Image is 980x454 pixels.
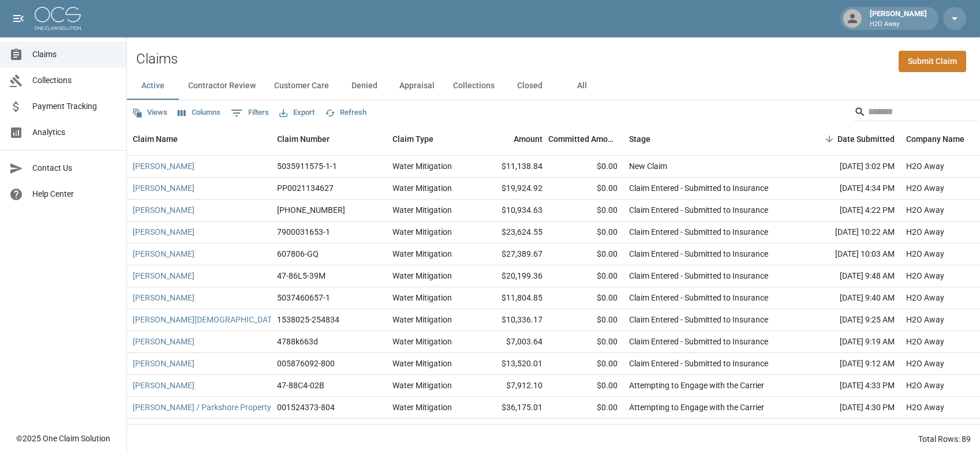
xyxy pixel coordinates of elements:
div: Total Rows: 89 [918,433,971,445]
div: [DATE] 9:48 AM [796,265,900,287]
button: Closed [504,72,556,100]
div: H2O Away [906,248,944,260]
div: H2O Away [906,358,944,369]
div: Water Mitigation [392,182,452,194]
div: $20,199.36 [473,265,548,287]
div: Claim Type [392,123,433,155]
a: [PERSON_NAME] [133,423,194,435]
div: H2O Away [906,182,944,194]
div: $0.00 [548,156,623,178]
div: [PERSON_NAME] [865,8,932,29]
button: Denied [338,72,390,100]
div: 5037460657-1 [277,292,330,303]
div: [DATE] 10:22 AM [796,222,900,243]
div: Claim Entered - Submitted to Insurance [629,314,768,325]
div: 001524373-804 [277,402,335,413]
div: Claim Number [271,123,387,155]
button: Contractor Review [179,72,265,100]
div: Attempting to Engage with the Carrier [629,423,764,435]
a: [PERSON_NAME][DEMOGRAPHIC_DATA] [133,314,279,325]
div: [DATE] 3:02 PM [796,156,900,178]
a: [PERSON_NAME] [133,248,194,260]
a: [PERSON_NAME] [133,204,194,216]
div: Water Mitigation [392,380,452,391]
div: Water Mitigation [392,358,452,369]
a: [PERSON_NAME] [133,226,194,238]
button: Views [129,104,170,122]
div: 01-009-093974 [277,204,345,216]
div: $11,138.84 [473,156,548,178]
div: $0.00 [548,419,623,441]
div: $0.00 [548,397,623,419]
div: New Claim [629,160,667,172]
div: Water Mitigation [392,314,452,325]
div: $0.00 [548,200,623,222]
div: Water Mitigation [392,248,452,260]
div: [DATE] 4:22 PM [796,200,900,222]
div: Water Mitigation [392,270,452,282]
div: $0.00 [548,222,623,243]
div: 5035911575-1-1 [277,160,337,172]
div: Claim Entered - Submitted to Insurance [629,248,768,260]
button: All [556,72,608,100]
div: 607806-GQ [277,248,319,260]
a: [PERSON_NAME] / Parkshore Property Management [133,402,321,413]
span: Claims [32,48,117,61]
div: $0.00 [548,265,623,287]
div: Amount [514,123,543,155]
div: $0.00 [548,331,623,353]
div: H2O Away [906,423,944,435]
div: H2O Away [906,314,944,325]
div: $7,912.10 [473,375,548,397]
div: Claim Entered - Submitted to Insurance [629,182,768,194]
div: [DATE] 9:40 AM [796,287,900,309]
a: [PERSON_NAME] [133,336,194,347]
div: Date Submitted [796,123,900,155]
a: [PERSON_NAME] [133,270,194,282]
div: $19,924.92 [473,178,548,200]
div: Claim Name [127,123,271,155]
div: $0.00 [548,178,623,200]
div: Committed Amount [548,123,623,155]
div: 7900031653-1 [277,226,330,238]
span: Help Center [32,188,117,200]
div: dynamic tabs [127,72,980,100]
div: Attempting to Engage with the Carrier [629,380,764,391]
div: H2O Away [906,204,944,216]
div: Water Mitigation [392,292,452,303]
div: $0.00 [548,375,623,397]
div: Water Mitigation [392,226,452,238]
div: 47-86L5-39M [277,270,326,282]
div: $36,175.01 [473,397,548,419]
div: Water Mitigation [392,336,452,347]
button: Appraisal [390,72,444,100]
button: open drawer [7,7,30,30]
button: Customer Care [265,72,338,100]
div: 47-88C4-02B [277,380,324,391]
div: Committed Amount [548,123,618,155]
div: H2O Away [906,402,944,413]
button: Show filters [228,104,272,122]
div: 4788k663d [277,336,318,347]
div: $11,804.85 [473,287,548,309]
div: Claim Entered - Submitted to Insurance [629,226,768,238]
h2: Claims [136,51,178,67]
div: H2O Away [906,336,944,347]
div: Claim Entered - Submitted to Insurance [629,358,768,369]
div: © 2025 One Claim Solution [16,433,110,444]
div: $13,520.01 [473,353,548,375]
div: $10,934.63 [473,200,548,222]
p: H2O Away [870,20,927,29]
a: [PERSON_NAME] [133,380,194,391]
div: [DATE] 9:12 AM [796,353,900,375]
div: [DATE] 10:03 AM [796,243,900,265]
div: $0.00 [548,243,623,265]
span: Analytics [32,126,117,138]
img: ocs-logo-white-transparent.png [35,7,81,30]
div: $7,003.64 [473,331,548,353]
div: Water Mitigation [392,402,452,413]
div: H2O Away [906,160,944,172]
div: $27,389.67 [473,243,548,265]
div: Claim Entered - Submitted to Insurance [629,292,768,303]
div: $0.00 [548,309,623,331]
